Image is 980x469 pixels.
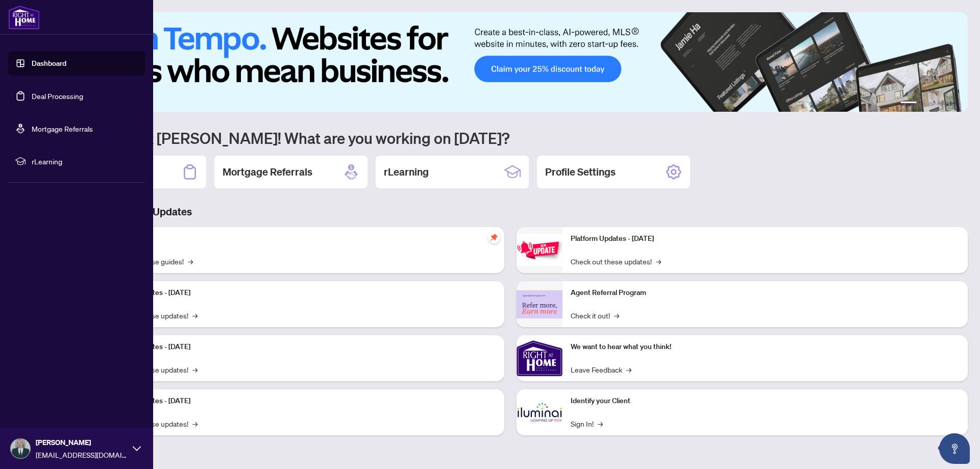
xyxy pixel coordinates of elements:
img: Slide 0 [53,12,968,112]
p: We want to hear what you think! [571,341,960,353]
p: Platform Updates - [DATE] [107,341,496,353]
button: 5 [945,102,949,106]
a: Mortgage Referrals [32,124,93,133]
span: → [192,310,198,321]
a: Dashboard [32,59,66,68]
button: 1 [900,102,917,106]
p: Agent Referral Program [571,287,960,299]
span: rLearning [32,156,138,167]
a: Deal Processing [32,91,83,101]
span: [PERSON_NAME] [36,437,128,448]
img: Identify your Client [517,389,562,435]
img: logo [8,5,40,30]
button: 2 [921,102,925,106]
h2: Mortgage Referrals [223,165,312,179]
span: [EMAIL_ADDRESS][DOMAIN_NAME] [36,449,128,460]
span: → [188,256,193,267]
a: Check it out!→ [571,310,619,321]
h1: Welcome back [PERSON_NAME]! What are you working on [DATE]? [53,128,968,147]
p: Platform Updates - [DATE] [571,233,960,244]
button: 6 [953,102,958,106]
button: Open asap [939,433,970,464]
span: → [192,364,198,375]
img: Agent Referral Program [517,290,562,318]
span: → [192,418,198,429]
h3: Brokerage & Industry Updates [53,205,968,219]
img: We want to hear what you think! [517,335,562,381]
p: Platform Updates - [DATE] [107,287,496,299]
span: → [656,256,661,267]
h2: rLearning [384,165,429,179]
button: 3 [929,102,933,106]
p: Identify your Client [571,396,960,407]
span: → [614,310,619,321]
h2: Profile Settings [545,165,616,179]
a: Leave Feedback→ [571,364,631,375]
span: → [598,418,603,429]
img: Platform Updates - June 23, 2025 [517,234,562,266]
a: Check out these updates!→ [571,256,661,267]
p: Platform Updates - [DATE] [107,396,496,407]
button: 4 [937,102,941,106]
span: → [626,364,631,375]
p: Self-Help [107,233,496,244]
a: Sign In!→ [571,418,603,429]
img: Profile Icon [11,439,30,458]
span: pushpin [488,231,500,243]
